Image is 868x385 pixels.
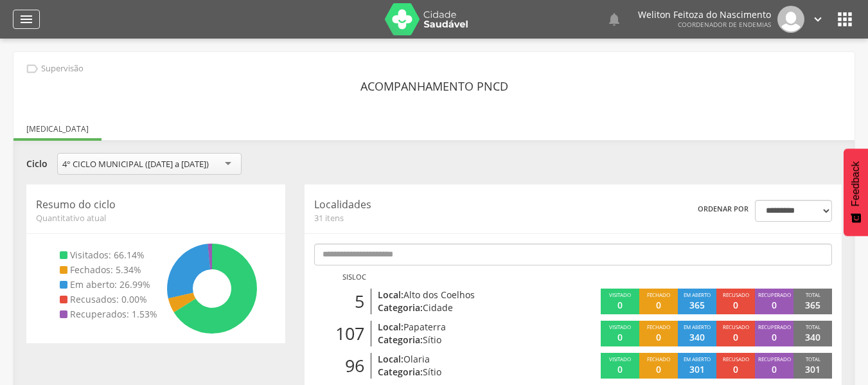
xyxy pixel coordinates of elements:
[733,299,738,312] p: 0
[403,321,446,333] span: Papaterra
[684,323,711,330] span: Em aberto
[723,323,749,330] span: Recusado
[355,289,364,314] span: 5
[684,355,711,363] span: Em aberto
[342,272,366,282] p: Sisloc
[689,331,705,344] p: 340
[26,157,48,170] label: Ciclo
[806,323,820,330] span: Total
[698,204,748,214] label: Ordenar por
[423,301,453,314] span: Cidade
[403,353,430,365] span: Olaria
[772,299,777,312] p: 0
[36,212,276,224] span: Quantitativo atual
[617,299,623,312] p: 0
[314,212,535,224] span: 31 itens
[758,291,791,298] span: Recuperado
[844,148,868,236] button: Feedback - Mostrar pesquisa
[772,331,777,344] p: 0
[850,161,862,206] span: Feedback
[378,321,548,334] p: Local:
[758,355,791,363] span: Recuperado
[609,323,631,330] span: Visitado
[723,355,749,363] span: Recusado
[772,363,777,376] p: 0
[360,75,508,98] header: Acompanhamento PNCD
[314,197,535,212] p: Localidades
[805,363,820,376] p: 301
[60,293,157,306] li: Recusados: 0.00%
[835,9,855,30] i: 
[689,299,705,312] p: 365
[805,331,820,344] p: 340
[617,363,623,376] p: 0
[684,291,711,298] span: Em aberto
[758,323,791,330] span: Recuperado
[60,249,157,262] li: Visitados: 66.14%
[62,158,209,170] div: 4° CICLO MUNICIPAL ([DATE] a [DATE])
[378,366,548,379] p: Categoria:
[345,354,364,379] span: 96
[678,20,771,29] span: Coordenador de Endemias
[805,299,820,312] p: 365
[607,12,622,27] i: 
[607,6,622,33] a: 
[378,353,548,366] p: Local:
[60,278,157,291] li: Em aberto: 26.99%
[617,331,623,344] p: 0
[609,355,631,363] span: Visitado
[403,289,475,301] span: Alto dos Coelhos
[811,12,825,26] i: 
[25,62,39,76] i: 
[41,64,84,74] p: Supervisão
[609,291,631,298] span: Visitado
[647,323,670,330] span: Fechado
[733,331,738,344] p: 0
[60,308,157,321] li: Recuperados: 1.53%
[806,355,820,363] span: Total
[378,289,548,301] p: Local:
[36,197,276,212] p: Resumo do ciclo
[647,291,670,298] span: Fechado
[811,6,825,33] a: 
[733,363,738,376] p: 0
[19,12,34,27] i: 
[806,291,820,298] span: Total
[638,10,771,19] p: Weliton Feitoza do Nascimento
[723,291,749,298] span: Recusado
[423,334,441,346] span: Sítio
[656,363,661,376] p: 0
[689,363,705,376] p: 301
[656,331,661,344] p: 0
[378,334,548,346] p: Categoria:
[378,301,548,314] p: Categoria:
[647,355,670,363] span: Fechado
[60,264,157,276] li: Fechados: 5.34%
[656,299,661,312] p: 0
[335,321,364,346] span: 107
[423,366,441,378] span: Sítio
[13,10,40,29] a: 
